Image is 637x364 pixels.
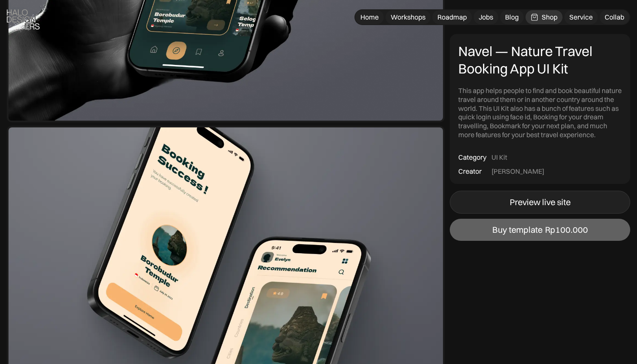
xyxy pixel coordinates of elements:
div: Preview live site [510,198,571,208]
div: Creator [458,167,482,176]
div: [PERSON_NAME] [491,167,544,176]
div: Roadmap [437,13,467,22]
div: Shop [542,13,557,22]
div: UI Kit [491,153,507,162]
a: Jobs [474,10,498,24]
div: Collab [605,13,624,22]
a: Buy templateRp100.000 [450,219,630,241]
div: Blog [505,13,519,22]
a: Shop [526,10,563,24]
a: Preview live site [450,191,630,214]
div: Jobs [479,13,493,22]
div: Buy template [492,225,543,235]
div: Service [569,13,593,22]
a: Home [355,10,384,24]
a: Service [564,10,598,24]
div: This app helps people to find and book beautiful nature travel around them or in another country ... [458,86,622,139]
div: Navel — Nature Travel Booking App UI Kit [458,42,622,78]
a: Workshops [386,10,431,24]
div: Rp100.000 [545,225,588,235]
a: Blog [500,10,524,24]
div: Home [360,13,379,22]
div: Category [458,153,486,162]
a: Roadmap [432,10,472,24]
div: Workshops [391,13,426,22]
a: Collab [600,10,629,24]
